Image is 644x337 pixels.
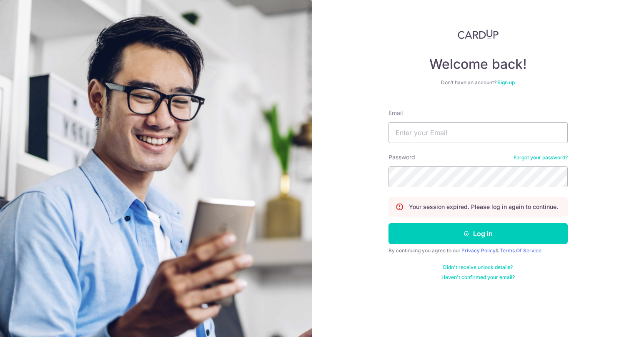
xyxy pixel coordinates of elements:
[409,203,558,211] p: Your session expired. Please log in again to continue.
[388,109,403,117] label: Email
[441,274,515,281] a: Haven't confirmed your email?
[388,153,415,161] label: Password
[388,223,568,244] button: Log in
[461,247,496,254] a: Privacy Policy
[443,264,513,271] a: Didn't receive unlock details?
[458,29,499,39] img: CardUp Logo
[388,247,568,254] div: By continuing you agree to our &
[500,247,541,254] a: Terms Of Service
[388,79,568,86] div: Don’t have an account?
[497,79,515,86] a: Sign up
[514,154,568,161] a: Forgot your password?
[388,56,568,73] h4: Welcome back!
[388,122,568,143] input: Enter your Email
